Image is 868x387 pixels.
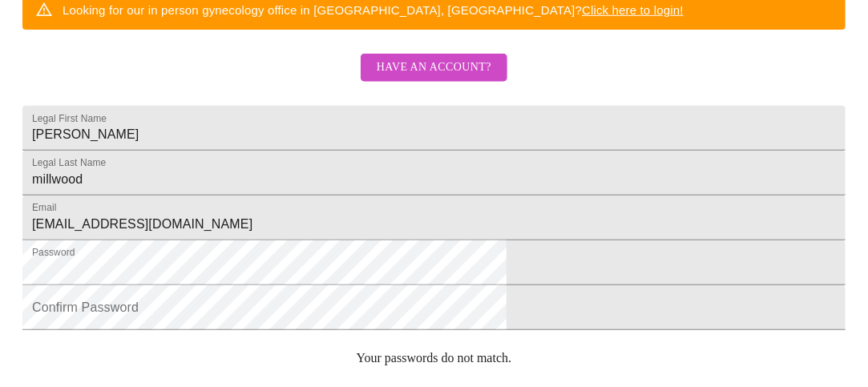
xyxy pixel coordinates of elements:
span: Have an account? [377,58,491,78]
a: Have an account? [357,71,511,85]
a: Click here to login! [582,3,684,17]
p: Your passwords do not match. [22,351,846,365]
button: Have an account? [361,54,507,82]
